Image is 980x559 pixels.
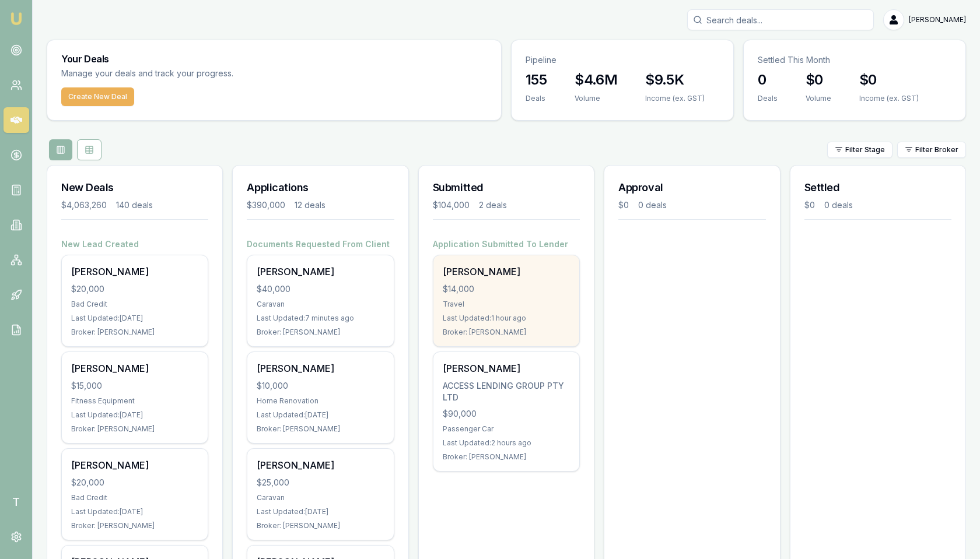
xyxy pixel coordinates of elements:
button: Create New Deal [61,87,134,106]
div: Last Updated: [DATE] [257,507,384,516]
div: Fitness Equipment [71,396,198,406]
h4: New Lead Created [61,238,208,250]
img: emu-icon-u.png [9,12,23,26]
div: Caravan [257,300,384,309]
button: Filter Stage [827,142,892,158]
button: Filter Broker [897,142,966,158]
div: $40,000 [257,283,384,295]
div: Broker: [PERSON_NAME] [257,521,384,530]
div: 140 deals [116,199,153,211]
div: [PERSON_NAME] [71,265,198,279]
div: $0 [804,199,815,211]
div: 12 deals [295,199,325,211]
h3: $4.6M [575,71,617,89]
span: [PERSON_NAME] [909,15,966,24]
h3: 155 [526,71,547,89]
h3: Approval [618,180,765,196]
div: $20,000 [71,477,198,488]
div: [PERSON_NAME] [71,361,198,375]
div: Volume [575,94,617,103]
h3: New Deals [61,180,208,196]
div: $4,063,260 [61,199,107,211]
div: $104,000 [433,199,470,211]
input: Search deals [687,9,874,30]
div: $0 [618,199,629,211]
div: Broker: [PERSON_NAME] [257,424,384,434]
div: Last Updated: 1 hour ago [443,314,570,323]
div: $90,000 [443,408,570,420]
div: Last Updated: 2 hours ago [443,438,570,448]
span: Filter Stage [845,145,885,154]
div: [PERSON_NAME] [257,265,384,279]
h3: $0 [859,71,919,89]
div: ACCESS LENDING GROUP PTY LTD [443,380,570,403]
div: [PERSON_NAME] [257,361,384,375]
div: 2 deals [479,199,507,211]
div: Last Updated: [DATE] [71,410,198,420]
div: [PERSON_NAME] [257,458,384,472]
div: Broker: [PERSON_NAME] [71,424,198,434]
p: Settled This Month [758,54,951,66]
div: [PERSON_NAME] [443,265,570,279]
div: $14,000 [443,283,570,295]
div: $390,000 [247,199,285,211]
h4: Application Submitted To Lender [433,238,580,250]
p: Manage your deals and track your progress. [61,67,360,80]
div: $10,000 [257,380,384,392]
div: $15,000 [71,380,198,392]
h3: Settled [804,180,951,196]
div: Deals [526,94,547,103]
div: Home Renovation [257,396,384,406]
div: Last Updated: 7 minutes ago [257,314,384,323]
div: Bad Credit [71,493,198,502]
div: Last Updated: [DATE] [71,314,198,323]
div: Caravan [257,493,384,502]
div: Last Updated: [DATE] [257,410,384,420]
div: Broker: [PERSON_NAME] [71,521,198,530]
div: Broker: [PERSON_NAME] [71,328,198,337]
h3: Your Deals [61,54,487,64]
h3: Applications [247,180,394,196]
div: [PERSON_NAME] [71,458,198,472]
div: Income (ex. GST) [859,94,919,103]
div: Last Updated: [DATE] [71,507,198,516]
span: Filter Broker [915,145,958,154]
h3: $0 [806,71,831,89]
div: Broker: [PERSON_NAME] [257,328,384,337]
div: $25,000 [257,477,384,488]
div: 0 deals [824,199,853,211]
div: $20,000 [71,283,198,295]
div: Passenger Car [443,424,570,434]
p: Pipeline [526,54,719,66]
div: Income (ex. GST) [645,94,705,103]
h4: Documents Requested From Client [247,238,394,250]
div: Deals [758,94,778,103]
span: T [3,489,29,515]
h3: Submitted [433,180,580,196]
div: Travel [443,300,570,309]
div: [PERSON_NAME] [443,361,570,375]
div: Volume [806,94,831,103]
div: Broker: [PERSON_NAME] [443,452,570,462]
h3: $9.5K [645,71,705,89]
h3: 0 [758,71,778,89]
div: Broker: [PERSON_NAME] [443,328,570,337]
div: 0 deals [638,199,667,211]
div: Bad Credit [71,300,198,309]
